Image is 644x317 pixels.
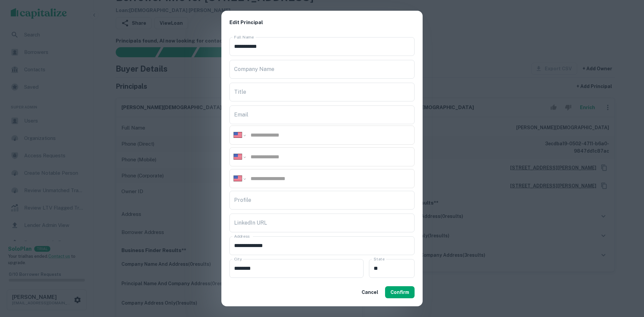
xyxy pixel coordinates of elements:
iframe: Chat Widget [610,263,644,296]
label: City [234,256,242,262]
button: Cancel [359,286,381,298]
label: Full Name [234,34,254,40]
label: State [374,256,384,262]
label: Address [234,233,250,239]
h2: Edit Principal [221,11,423,34]
button: Confirm [385,286,415,298]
